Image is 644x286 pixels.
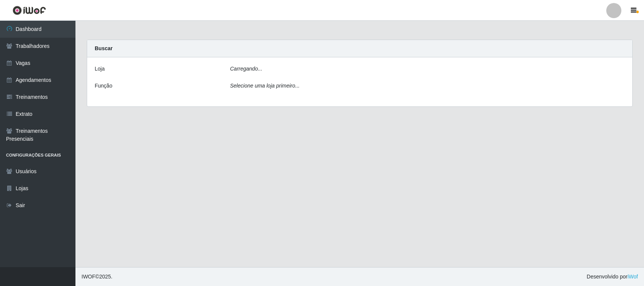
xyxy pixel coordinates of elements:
label: Função [95,82,112,90]
span: © 2025 . [81,273,112,281]
span: IWOF [81,274,95,280]
label: Loja [95,65,105,73]
img: CoreUI Logo [12,6,46,15]
span: Desenvolvido por [587,273,638,281]
i: Carregando... [230,66,263,72]
i: Selecione uma loja primeiro... [230,83,300,89]
a: iWof [627,274,638,280]
strong: Buscar [95,45,112,51]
